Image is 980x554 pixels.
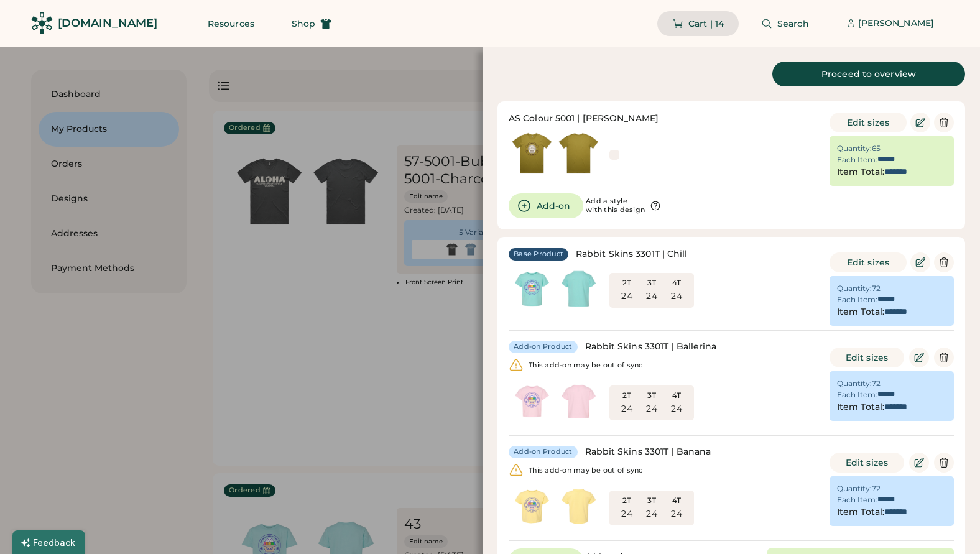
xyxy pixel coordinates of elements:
div: 4T [667,390,686,400]
div: Each Item: [837,155,877,165]
div: 2T [617,278,637,288]
div: 24 [621,290,632,303]
button: Resources [193,11,269,36]
div: 72 [872,284,881,293]
img: generate-image [555,265,602,312]
div: Quantity: [837,379,872,389]
div: Item Total: [837,401,884,413]
div: 24 [646,290,657,303]
div: 2T [617,496,637,506]
button: Shop [277,11,346,36]
div: Rabbit Skins 3301T | Ballerina [585,341,717,353]
img: generate-image [555,130,602,177]
div: Add a style with this design [586,197,645,215]
div: 24 [646,508,657,520]
div: 24 [621,508,632,520]
div: 3T [642,390,662,400]
button: Delete [934,113,954,132]
div: Item Total: [837,166,884,178]
button: Edit Product [909,348,929,367]
div: 24 [621,403,632,415]
img: generate-image [555,378,602,425]
div: This add-on may be out of sync [529,466,643,475]
div: Proceed to overview [787,70,950,78]
div: This add-on may be out of sync [529,361,643,370]
div: 24 [646,403,657,415]
img: generate-image [509,130,555,177]
div: Item Total: [837,506,884,519]
span: Search [777,19,809,28]
button: Edit sizes [830,113,907,132]
button: Add-on [509,193,583,218]
img: generate-image [509,265,555,312]
div: Add-on Product [514,447,573,457]
div: Item Total: [837,306,884,318]
button: Edit Product [910,113,930,132]
div: Each Item: [837,390,877,400]
img: generate-image [555,483,602,530]
div: 2T [617,390,637,400]
button: Delete [934,348,954,367]
div: Each Item: [837,295,877,305]
button: Edit Product [910,252,930,272]
div: Rabbit Skins 3301T | Chill [576,248,688,261]
div: 72 [872,484,881,494]
div: [PERSON_NAME] [858,17,934,30]
div: Rabbit Skins 3301T | Banana [585,446,711,458]
div: Quantity: [837,484,872,494]
div: Quantity: [837,284,872,293]
button: Delete [934,252,954,272]
span: Shop [292,19,315,28]
div: 3T [642,496,662,506]
div: Base Product [514,249,563,259]
div: 72 [872,379,881,389]
div: 4T [667,278,686,288]
img: generate-image [509,378,555,425]
button: Edit sizes [830,252,907,272]
div: 4T [667,496,686,506]
div: 65 [872,144,881,154]
div: AS Colour 5001 | [PERSON_NAME] [509,113,659,125]
div: [DOMAIN_NAME] [58,16,157,31]
button: Edit sizes [830,348,904,367]
button: Cart | 14 [657,11,739,36]
div: Add-on Product [514,342,573,352]
a: Proceed to overview [772,62,965,86]
button: Edit sizes [830,453,904,473]
img: Rendered Logo - Screens [31,12,53,34]
div: 24 [671,508,682,520]
div: 3T [642,278,662,288]
img: generate-image [509,483,555,530]
span: Cart | 14 [688,19,724,28]
div: 24 [671,290,682,303]
button: Search [746,11,824,36]
button: Delete [934,453,954,473]
div: Quantity: [837,144,872,154]
iframe: Front Chat [921,498,974,552]
button: Edit Product [909,453,929,473]
div: Each Item: [837,495,877,505]
div: 24 [671,403,682,415]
